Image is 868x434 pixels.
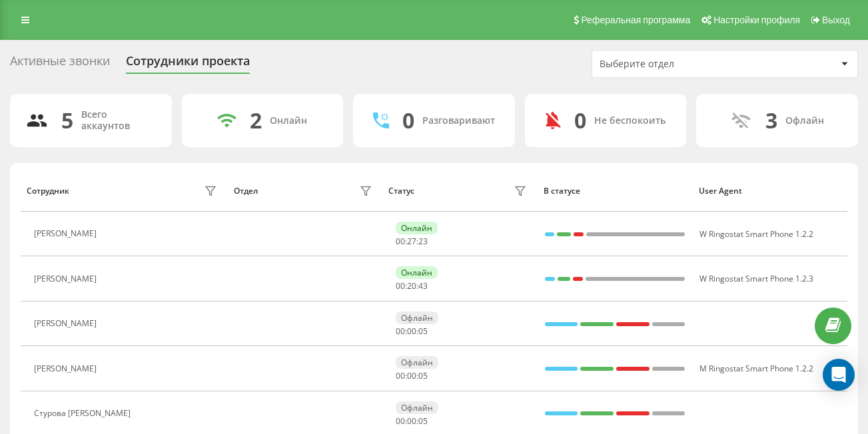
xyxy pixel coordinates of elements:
[396,417,428,426] div: : :
[422,115,495,126] div: Разговаривают
[396,280,405,292] span: 00
[574,108,586,133] div: 0
[407,236,416,247] span: 27
[396,371,428,381] div: : :
[396,370,405,381] span: 00
[61,108,73,133] div: 5
[418,280,428,292] span: 43
[402,108,414,133] div: 0
[418,236,428,247] span: 23
[396,237,428,246] div: : :
[765,108,777,133] div: 3
[27,186,69,196] div: Сотрудник
[81,109,156,132] div: Всего аккаунтов
[10,54,110,75] div: Активные звонки
[396,401,438,414] div: Офлайн
[388,186,414,196] div: Статус
[396,415,405,427] span: 00
[823,359,855,391] div: Open Intercom Messenger
[396,325,405,337] span: 00
[785,115,824,126] div: Офлайн
[407,280,416,292] span: 20
[270,115,307,126] div: Онлайн
[126,54,250,75] div: Сотрудники проекта
[396,222,438,234] div: Онлайн
[418,325,428,337] span: 05
[407,415,416,427] span: 00
[396,266,438,279] div: Онлайн
[396,282,428,291] div: : :
[250,108,262,133] div: 2
[822,15,850,25] span: Выход
[407,370,416,381] span: 00
[396,327,428,336] div: : :
[594,115,665,126] div: Не беспокоить
[699,228,813,240] span: W Ringostat Smart Phone 1.2.2
[581,15,690,25] span: Реферальная программа
[396,236,405,247] span: 00
[544,186,686,196] div: В статусе
[396,312,438,324] div: Офлайн
[418,415,428,427] span: 05
[600,59,759,70] div: Выберите отдел
[396,356,438,369] div: Офлайн
[34,274,100,284] div: [PERSON_NAME]
[418,370,428,381] span: 05
[713,15,800,25] span: Настройки профиля
[34,364,100,373] div: [PERSON_NAME]
[699,186,841,196] div: User Agent
[34,319,100,328] div: [PERSON_NAME]
[34,229,100,238] div: [PERSON_NAME]
[407,325,416,337] span: 00
[699,273,813,284] span: W Ringostat Smart Phone 1.2.3
[234,186,258,196] div: Отдел
[699,363,813,374] span: M Ringostat Smart Phone 1.2.2
[34,409,134,418] div: Cтурова [PERSON_NAME]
